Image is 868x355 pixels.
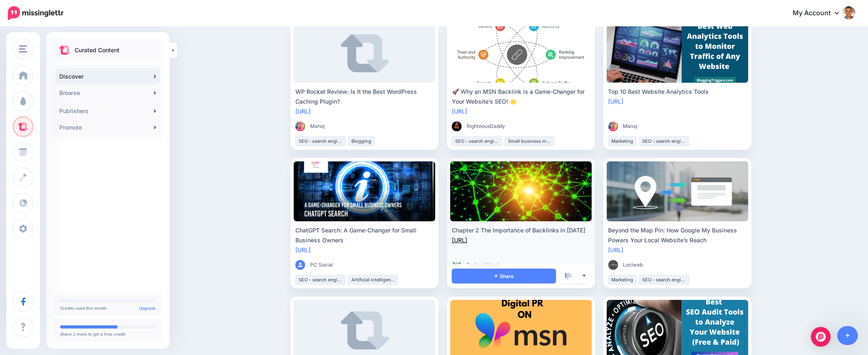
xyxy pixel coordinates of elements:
a: [URL] [295,108,311,115]
li: Marketing [608,136,637,146]
a: [URL] [452,237,467,244]
li: SEO - search engine optimization [295,136,346,146]
a: Browse [56,85,160,101]
span: Podcast Hawk [467,261,501,269]
li: SEO - search engine optimization [639,275,690,285]
li: SEO - search engine optimization [639,136,690,146]
img: 132269654_104219678259125_2692675508189239118_n-bsa91599_thumb.png [452,121,462,131]
div: Chapter 2 The Importance of Backlinks in [DATE] [452,225,590,235]
div: 🚀 Why an MSN Backlink is a Game-Changer for Your Website’s SEO! 🌟 [452,87,590,107]
li: Marketing [608,275,637,285]
li: Artificial intelligence [348,275,398,285]
img: thumbs-down-grey.png [565,273,572,280]
div: Open Intercom Messenger [811,327,831,347]
li: Blogging [348,136,374,146]
img: Missinglettr [8,6,63,20]
span: Share [494,274,514,279]
img: arrow-down-grey.png [582,274,587,278]
a: Promote [56,119,160,136]
li: Small business marketing [505,136,555,146]
li: SEO - search engine optimization [295,275,346,285]
div: WP Rocket Review: Is It the Best WordPress Caching Plugin? [295,87,434,107]
span: RighteousDaddy [467,122,505,130]
span: Manoj [623,122,638,130]
a: Publishers [56,103,160,119]
a: [URL] [295,246,311,253]
img: Q4V7QUO4NL7KLF7ETPAEVJZD8V2L8K9O_thumb.jpg [608,121,618,131]
span: PC Social [310,261,333,269]
span: Manoj [310,122,325,130]
img: user_default_image.png [295,260,305,270]
li: SEO - search engine optimization [452,136,502,146]
a: My Account [785,3,856,23]
a: Discover [56,68,160,85]
img: H3AIGXZBDSW30H6EO1ZPRA0A1SCX4MSZ_thumb.png [452,260,462,270]
img: menu.png [19,45,27,53]
img: 53345277_2282236678712445_2000443982332559360_n-bsa95600_thumb.png [608,260,618,270]
div: Beyond the Map Pin: How Google My Business Powers Your Local Website’s Reach [608,225,747,245]
a: [URL] [452,108,467,115]
a: Share [452,269,556,283]
p: Curated Content [75,45,119,55]
img: curate.png [59,46,70,55]
span: Loclweb [623,261,643,269]
img: Q4V7QUO4NL7KLF7ETPAEVJZD8V2L8K9O_thumb.jpg [295,121,305,131]
div: ChatGPT Search: A Game-Changer for Small Business Owners [295,225,434,245]
a: [URL] [608,246,624,253]
a: [URL] [608,98,624,105]
div: Top 10 Best Website Analytics Tools [608,87,747,97]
